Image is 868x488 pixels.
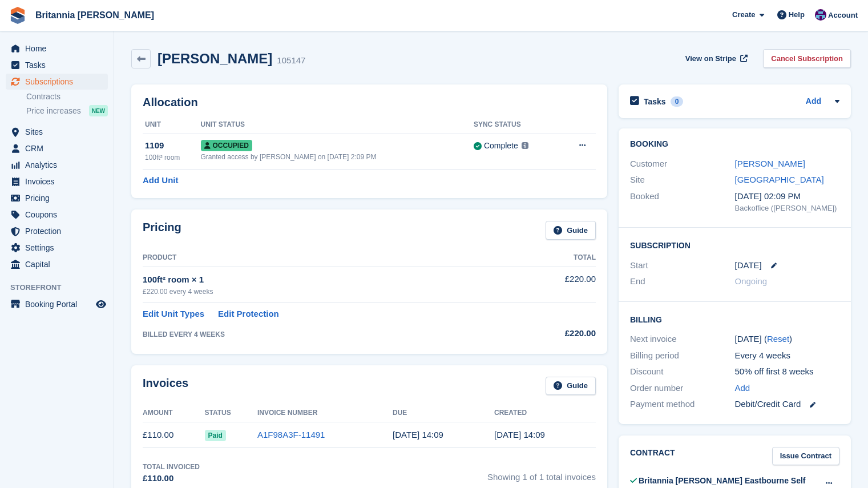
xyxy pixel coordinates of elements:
[145,139,201,152] div: 1109
[735,276,768,286] span: Ongoing
[735,349,840,362] div: Every 4 weeks
[205,430,226,441] span: Paid
[735,333,840,346] div: [DATE] ( )
[735,382,750,395] a: Add
[25,296,94,312] span: Booking Portal
[630,313,839,325] h2: Billing
[484,140,518,152] div: Complete
[6,207,108,223] a: menu
[143,287,512,297] div: £220.00 every 4 weeks
[630,239,839,251] h2: Subscription
[25,157,94,173] span: Analytics
[630,349,735,362] div: Billing period
[6,140,108,156] a: menu
[25,223,94,239] span: Protection
[630,158,735,171] div: Customer
[145,152,201,163] div: 100ft² room
[6,256,108,272] a: menu
[546,377,596,396] a: Guide
[546,221,596,240] a: Guide
[685,53,736,64] span: View on Stripe
[25,240,94,256] span: Settings
[393,430,443,439] time: 2025-09-02 13:09:04 UTC
[512,327,596,340] div: £220.00
[89,105,108,116] div: NEW
[218,308,279,321] a: Edit Protection
[494,404,596,422] th: Created
[630,382,735,395] div: Order number
[735,365,840,378] div: 50% off first 8 weeks
[522,142,528,149] img: icon-info-grey-7440780725fd019a000dd9b08b2336e03edf1995a4989e88bcd33f0948082b44.svg
[25,207,94,223] span: Coupons
[6,57,108,73] a: menu
[735,203,840,214] div: Backoffice ([PERSON_NAME])
[789,9,805,21] span: Help
[487,462,596,485] span: Showing 1 of 1 total invoices
[143,329,512,340] div: BILLED EVERY 4 WEEKS
[6,157,108,173] a: menu
[143,174,178,187] a: Add Unit
[143,249,512,267] th: Product
[6,174,108,189] a: menu
[9,7,26,24] img: stora-icon-8386f47178a22dfd0bd8f6a31ec36ba5ce8667c1dd55bd0f319d3a0aa187defe.svg
[630,259,735,272] div: Start
[257,404,393,422] th: Invoice Number
[735,259,762,272] time: 2025-09-01 00:00:00 UTC
[763,49,851,68] a: Cancel Subscription
[735,398,840,411] div: Debit/Credit Card
[630,275,735,288] div: End
[94,297,108,311] a: Preview store
[630,447,675,466] h2: Contract
[25,124,94,140] span: Sites
[644,96,666,107] h2: Tasks
[143,116,201,134] th: Unit
[815,9,826,21] img: Becca Clark
[630,333,735,346] div: Next invoice
[143,422,205,448] td: £110.00
[26,106,81,116] span: Price increases
[630,140,839,149] h2: Booking
[630,190,735,214] div: Booked
[6,223,108,239] a: menu
[158,51,272,66] h2: [PERSON_NAME]
[201,152,474,162] div: Granted access by [PERSON_NAME] on [DATE] 2:09 PM
[6,41,108,57] a: menu
[143,462,200,472] div: Total Invoiced
[828,10,858,21] span: Account
[143,308,204,321] a: Edit Unit Types
[31,6,159,25] a: Britannia [PERSON_NAME]
[630,398,735,411] div: Payment method
[143,377,188,396] h2: Invoices
[201,116,474,134] th: Unit Status
[205,404,257,422] th: Status
[772,447,839,466] a: Issue Contract
[735,159,805,168] a: [PERSON_NAME]
[143,96,596,109] h2: Allocation
[25,41,94,57] span: Home
[806,95,821,108] a: Add
[474,116,559,134] th: Sync Status
[512,249,596,267] th: Total
[735,175,824,184] a: [GEOGRAPHIC_DATA]
[681,49,750,68] a: View on Stripe
[512,267,596,303] td: £220.00
[201,140,252,151] span: Occupied
[26,104,108,117] a: Price increases NEW
[6,190,108,206] a: menu
[630,174,735,187] div: Site
[393,404,494,422] th: Due
[257,430,325,439] a: A1F98A3F-11491
[25,174,94,189] span: Invoices
[6,74,108,90] a: menu
[6,124,108,140] a: menu
[143,273,512,287] div: 100ft² room × 1
[25,190,94,206] span: Pricing
[26,91,108,102] a: Contracts
[10,282,114,293] span: Storefront
[735,190,840,203] div: [DATE] 02:09 PM
[671,96,684,107] div: 0
[630,365,735,378] div: Discount
[143,472,200,485] div: £110.00
[277,54,305,67] div: 105147
[25,140,94,156] span: CRM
